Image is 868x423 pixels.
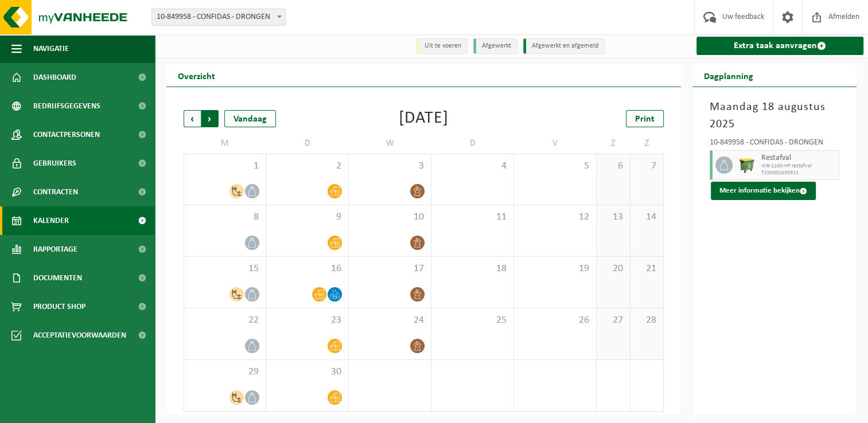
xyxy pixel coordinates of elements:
[520,160,590,173] span: 5
[636,160,658,173] span: 7
[355,314,425,327] span: 24
[523,38,605,54] li: Afgewerkt en afgemeld
[520,314,590,327] span: 26
[696,37,863,55] a: Extra taak aanvragen
[437,211,508,224] span: 11
[190,314,260,327] span: 22
[473,38,517,54] li: Afgewerkt
[602,314,624,327] span: 27
[33,292,85,321] span: Product Shop
[636,263,658,275] span: 21
[710,139,839,150] div: 10-849958 - CONFIDAS - DRONGEN
[151,9,286,26] span: 10-849958 - CONFIDAS - DRONGEN
[166,64,227,87] h2: Overzicht
[636,211,658,224] span: 14
[33,206,69,235] span: Kalender
[272,366,342,378] span: 30
[190,263,260,275] span: 15
[761,163,836,170] span: WB-1100-HP restafval
[355,263,425,275] span: 17
[33,149,76,178] span: Gebruikers
[33,264,82,292] span: Documenten
[190,366,260,378] span: 29
[33,92,100,120] span: Bedrijfsgegevens
[184,110,201,127] span: Vorige
[184,133,266,154] td: M
[33,63,76,92] span: Dashboard
[33,34,69,63] span: Navigatie
[33,178,78,206] span: Contracten
[635,115,655,124] span: Print
[437,160,508,173] span: 4
[272,160,342,173] span: 2
[761,170,836,177] span: T250001635911
[266,133,349,154] td: D
[272,211,342,224] span: 9
[738,156,756,174] img: WB-1100-HPE-GN-50
[602,211,624,224] span: 13
[33,120,100,149] span: Contactpersonen
[355,211,425,224] span: 10
[597,133,630,154] td: Z
[431,133,514,154] td: D
[190,160,260,173] span: 1
[602,263,624,275] span: 20
[626,110,664,127] a: Print
[33,321,126,350] span: Acceptatievoorwaarden
[710,99,839,133] h3: Maandag 18 augustus 2025
[416,38,468,54] li: Uit te voeren
[520,263,590,275] span: 19
[33,235,77,264] span: Rapportage
[224,110,276,127] div: Vandaag
[692,64,765,87] h2: Dagplanning
[349,133,431,154] td: W
[437,314,508,327] span: 25
[355,160,425,173] span: 3
[437,263,508,275] span: 18
[630,133,664,154] td: Z
[272,314,342,327] span: 23
[514,133,597,154] td: V
[711,182,816,200] button: Meer informatie bekijken
[201,110,219,127] span: Volgende
[272,263,342,275] span: 16
[190,211,260,224] span: 8
[399,110,449,127] div: [DATE]
[520,211,590,224] span: 12
[761,154,836,163] span: Restafval
[152,9,285,25] span: 10-849958 - CONFIDAS - DRONGEN
[602,160,624,173] span: 6
[636,314,658,327] span: 28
